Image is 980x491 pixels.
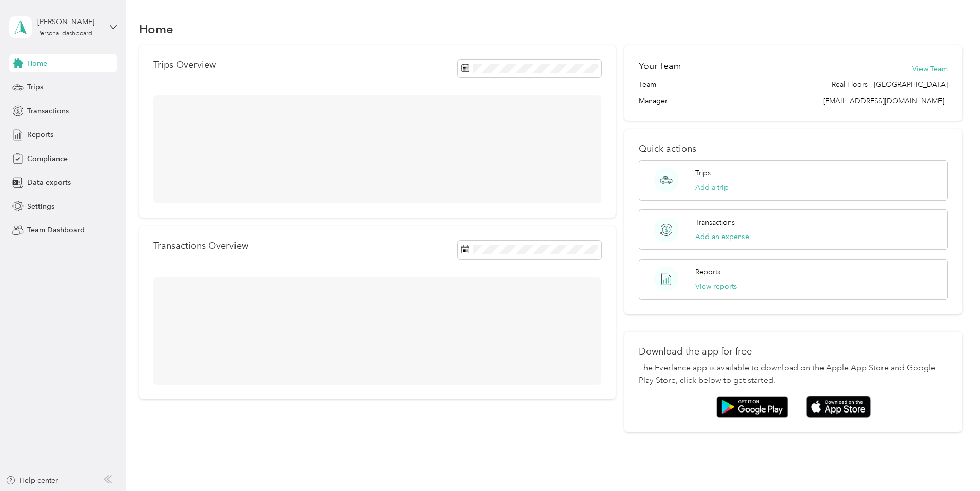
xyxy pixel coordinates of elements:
span: Manager [639,95,668,106]
h2: Your Team [639,60,681,72]
p: Trips [695,168,711,179]
span: [EMAIL_ADDRESS][DOMAIN_NAME] [823,96,944,105]
p: Reports [695,267,720,278]
h1: Home [139,24,173,34]
span: Transactions [27,106,69,116]
img: Google play [716,396,788,418]
img: App store [806,396,871,418]
span: Real Floors - [GEOGRAPHIC_DATA] [832,79,948,90]
span: Compliance [27,153,68,164]
p: Transactions [695,217,735,228]
span: Reports [27,129,53,140]
p: Download the app for free [639,346,948,357]
span: Home [27,58,47,69]
span: Team [639,79,656,90]
p: Transactions Overview [153,241,248,251]
button: Add a trip [695,182,729,193]
span: Settings [27,201,54,212]
p: The Everlance app is available to download on the Apple App Store and Google Play Store, click be... [639,362,948,387]
button: Help center [6,475,58,486]
span: Trips [27,82,43,92]
span: Data exports [27,177,71,188]
button: View reports [695,281,737,292]
div: [PERSON_NAME] [37,16,102,27]
button: Add an expense [695,231,749,242]
iframe: Everlance-gr Chat Button Frame [923,434,980,491]
p: Trips Overview [153,60,216,70]
p: Quick actions [639,144,948,154]
div: Personal dashboard [37,31,92,37]
button: View Team [912,64,948,74]
span: Team Dashboard [27,225,85,235]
